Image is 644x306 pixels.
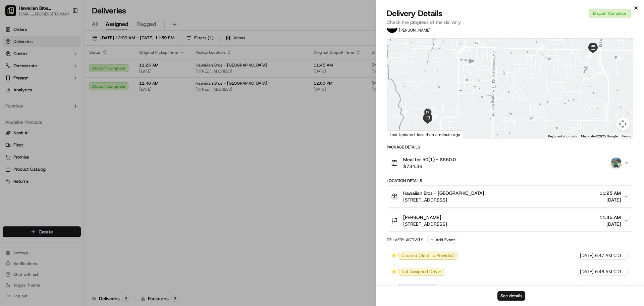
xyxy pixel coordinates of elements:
[387,152,633,174] button: Meal for 50(1) - $550.0$734.39photo_proof_of_delivery image
[63,97,108,104] span: API Documentation
[387,186,633,207] button: Hawaiian Bros - [GEOGRAPHIC_DATA][STREET_ADDRESS]11:25 AM[DATE]
[587,45,601,59] div: 6
[387,178,633,183] div: Location Details
[403,196,484,203] span: [STREET_ADDRESS]
[403,214,441,221] span: [PERSON_NAME]
[622,134,631,138] a: Terms (opens in new tab)
[7,7,20,20] img: Nash
[611,158,621,168] img: photo_proof_of_delivery image
[57,98,62,103] div: 💻
[427,236,457,244] button: Add Event
[548,134,577,139] button: Keyboard shortcuts
[497,291,525,301] button: See details
[403,163,456,170] span: $734.39
[403,156,456,163] span: Meal for 50(1) - $550.0
[580,269,594,275] span: [DATE]
[387,237,423,243] div: Delivery Activity
[595,285,625,291] span: 11:15 AM CDT
[616,117,630,131] button: Map camera controls
[23,64,110,71] div: Start new chat
[433,125,447,139] div: 12
[403,190,484,196] span: Hawaiian Bros - [GEOGRAPHIC_DATA]
[4,95,54,107] a: 📗Knowledge Base
[7,64,19,76] img: 1736555255976-a54dd68f-1ca7-489b-9aae-adbdc363a1c4
[455,42,469,56] div: 11
[387,19,633,26] p: Check the progress of the delivery
[401,285,433,291] span: Assigned Driver
[580,253,594,259] span: [DATE]
[47,114,81,119] a: Powered byPylon
[403,221,447,227] span: [STREET_ADDRESS]
[17,43,121,50] input: Got a question? Start typing here...
[387,130,463,139] div: Last Updated: less than a minute ago
[534,42,548,56] div: 10
[595,269,622,275] span: 6:48 AM CDT
[389,130,411,139] img: Google
[401,253,454,259] span: Created (Sent To Provider)
[23,71,85,76] div: We're available if you need us!
[7,98,12,103] div: 📗
[599,221,621,227] span: [DATE]
[584,47,598,61] div: 9
[114,66,122,74] button: Start new chat
[581,134,618,138] span: Map data ©2025 Google
[599,196,621,203] span: [DATE]
[599,190,621,196] span: 11:25 AM
[387,8,442,19] span: Delivery Details
[599,214,621,221] span: 11:45 AM
[595,253,622,259] span: 6:47 AM CDT
[13,97,51,104] span: Knowledge Base
[7,27,122,38] p: Welcome 👋
[427,111,441,125] div: 13
[67,114,81,119] span: Pylon
[399,28,431,33] span: [PERSON_NAME]
[387,144,633,150] div: Package Details
[54,95,110,107] a: 💻API Documentation
[580,285,594,291] span: [DATE]
[389,130,411,139] a: Open this area in Google Maps (opens a new window)
[387,210,633,231] button: [PERSON_NAME][STREET_ADDRESS]11:45 AM[DATE]
[401,269,441,275] span: Not Assigned Driver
